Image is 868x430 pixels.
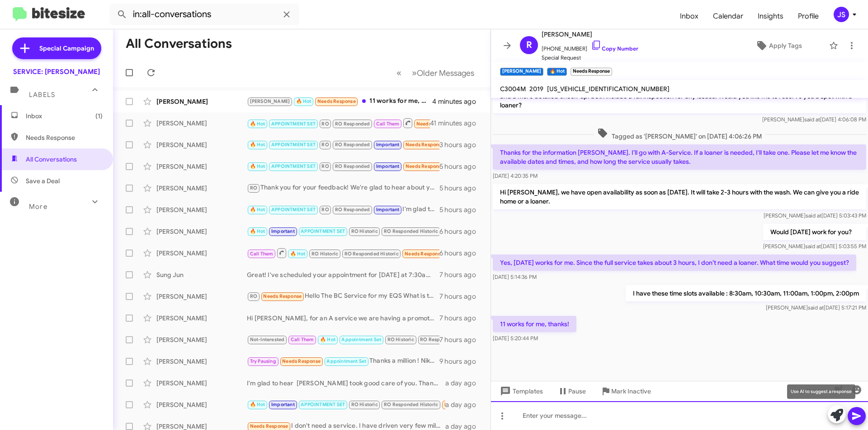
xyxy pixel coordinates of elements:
[376,142,400,148] span: Important
[12,37,101,59] a: Special Campaign
[376,207,400,213] span: Important
[550,383,593,399] button: Pause
[750,3,791,29] a: Insights
[26,111,103,120] span: Inbox
[271,163,316,169] span: APPOINTMENT SET
[271,121,316,127] span: APPOINTMENT SET
[341,337,381,342] span: Appointment Set
[250,423,288,429] span: Needs Response
[406,142,444,148] span: Needs Response
[263,293,302,299] span: Needs Response
[763,243,866,250] span: [PERSON_NAME] [DATE] 5:03:55 PM
[301,402,345,407] span: APPOINTMENT SET
[791,3,826,29] a: Profile
[571,68,612,76] small: Needs Response
[420,337,474,342] span: RO Responded Historic
[271,207,316,213] span: APPOINTMENT SET
[156,205,247,214] div: [PERSON_NAME]
[498,383,543,399] span: Templates
[247,247,439,259] div: Inbound Call
[439,162,483,171] div: 5 hours ago
[247,96,432,106] div: 11 works for me, thanks!
[787,384,855,399] div: Use AI to suggest a response
[542,29,638,40] span: [PERSON_NAME]
[156,335,247,344] div: [PERSON_NAME]
[493,273,537,280] span: [DATE] 5:14:36 PM
[764,212,866,219] span: [PERSON_NAME] [DATE] 5:03:43 PM
[500,85,526,93] span: C3004M
[250,142,265,148] span: 🔥 Hot
[439,292,483,301] div: 7 hours ago
[156,140,247,149] div: [PERSON_NAME]
[247,399,445,410] div: Thanks See you then
[156,270,247,279] div: Sung Jun
[430,119,483,128] div: 41 minutes ago
[320,337,335,342] span: 🔥 Hot
[271,402,295,407] span: Important
[673,3,706,29] a: Inbox
[439,140,483,149] div: 3 hours ago
[282,358,321,364] span: Needs Response
[317,98,356,104] span: Needs Response
[412,67,417,79] span: »
[247,334,439,345] div: I've scheduled your appointment for the service [DATE] at 9 AM. Thank you, and we'll see you then!
[547,68,566,76] small: 🔥 Hot
[247,314,439,323] div: Hi [PERSON_NAME], for an A service we are having a promotion for $299.00, can I make an appointme...
[250,358,276,364] span: Try Pausing
[296,98,311,104] span: 🔥 Hot
[156,119,247,128] div: [PERSON_NAME]
[26,176,60,185] span: Save a Deal
[351,228,378,234] span: RO Historic
[335,121,370,127] span: RO Responded
[156,292,247,301] div: [PERSON_NAME]
[766,304,866,311] span: [PERSON_NAME] [DATE] 5:17:21 PM
[526,38,532,52] span: R
[13,67,100,76] div: SERVICE: [PERSON_NAME]
[405,251,443,257] span: Needs Response
[493,172,538,179] span: [DATE] 4:20:35 PM
[126,37,232,51] h1: All Conversations
[250,98,290,104] span: [PERSON_NAME]
[493,184,866,209] p: Hi [PERSON_NAME], we have open availability as soon as [DATE]. It will take 2-3 hours with the wa...
[626,285,866,301] p: I have these time slots available : 8:30am, 10:30am, 11:00am, 1:00pm, 2:00pm
[247,291,439,301] div: Hello The BC Service for my EQS What is the price of that service, also, are there any specials o...
[321,207,329,213] span: RO
[591,45,638,52] a: Copy Number
[439,314,483,323] div: 7 hours ago
[326,358,366,364] span: Appointment Set
[156,357,247,366] div: [PERSON_NAME]
[445,379,483,388] div: a day ago
[29,203,47,211] span: More
[406,163,444,169] span: Needs Response
[444,402,483,407] span: Needs Response
[156,184,247,193] div: [PERSON_NAME]
[321,121,329,127] span: RO
[156,400,247,409] div: [PERSON_NAME]
[439,270,483,279] div: 7 hours ago
[384,402,438,407] span: RO Responded Historic
[439,227,483,236] div: 6 hours ago
[156,249,247,258] div: [PERSON_NAME]
[250,402,265,407] span: 🔥 Hot
[804,116,820,123] span: said at
[491,383,550,399] button: Templates
[156,314,247,323] div: [PERSON_NAME]
[321,163,329,169] span: RO
[247,117,430,129] div: Inbound Call
[439,184,483,193] div: 5 hours ago
[493,144,866,170] p: Thanks for the information [PERSON_NAME]. I’ll go with A-Service. If a loaner is needed, I'll tak...
[432,97,483,106] div: 4 minutes ago
[335,207,370,213] span: RO Responded
[250,293,257,299] span: RO
[706,3,750,29] span: Calendar
[611,383,651,399] span: Mark Inactive
[26,155,77,164] span: All Conversations
[250,337,285,342] span: Not-Interested
[826,7,858,22] button: JS
[762,116,866,123] span: [PERSON_NAME] [DATE] 4:06:08 PM
[439,335,483,344] div: 7 hours ago
[376,163,400,169] span: Important
[271,228,295,234] span: Important
[290,251,306,257] span: 🔥 Hot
